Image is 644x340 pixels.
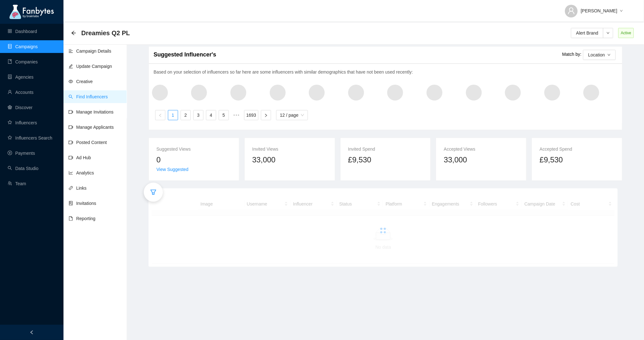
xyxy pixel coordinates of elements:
a: linkLinks [69,186,87,191]
a: usergroup-addTeam [8,181,26,186]
span: minus-circle [390,96,395,100]
div: Accepted Spend [540,146,614,153]
span: Location [588,51,605,58]
span: plus-circle [288,96,293,100]
a: video-cameraAd Hub [69,155,91,160]
a: userAccounts [8,90,34,95]
span: £9,530 [540,154,563,166]
span: plus-circle [170,96,175,100]
div: Page Size [276,110,308,120]
span: filter [150,189,156,195]
a: video-cameraManage Invitations [69,109,114,114]
button: Locationdown [583,50,616,60]
a: eyeCreative [69,79,93,84]
span: 33,000 [444,155,467,164]
span: left [30,330,34,335]
a: starInfluencers Search [8,135,52,141]
span: right [264,114,268,117]
button: [PERSON_NAME]down [560,3,628,13]
span: plus-circle [523,96,528,100]
a: appstoreDashboard [8,29,37,34]
span: minus-circle [233,96,238,100]
li: 4 [206,110,216,120]
span: arrow-left [71,30,76,36]
button: down [603,28,613,38]
span: plus-circle [445,96,449,100]
span: minus-circle [508,96,512,100]
a: 5 [219,110,229,120]
span: left [158,114,162,117]
a: pay-circlePayments [8,151,35,156]
li: 3 [193,110,203,120]
a: 4 [206,110,216,120]
span: plus-circle [563,96,567,100]
a: 2 [181,110,190,120]
li: Previous Page [155,110,165,120]
span: minus-circle [586,96,591,100]
span: minus-circle [155,96,159,100]
a: hddInvitations [69,201,96,206]
div: Invited Views [252,146,327,153]
button: right [261,110,271,120]
span: plus-circle [327,96,332,100]
a: radar-chartDiscover [8,105,32,110]
span: 0 [156,155,161,164]
a: align-leftCampaign Details [69,49,111,54]
span: minus-circle [429,96,434,100]
span: ••• [231,110,242,120]
span: minus-circle [469,96,473,100]
a: video-cameraManage Applicants [69,125,114,130]
a: databaseCampaigns [8,44,38,49]
span: plus-circle [209,96,214,100]
span: plus-circle [249,96,253,100]
span: plus-circle [367,96,371,100]
div: Invited Spend [348,146,423,153]
button: Alert Brand [571,28,603,38]
span: minus-circle [273,96,277,100]
li: 5 [219,110,229,120]
div: Accepted Views [444,146,519,153]
a: containerAgencies [8,75,34,80]
a: searchData Studio [8,166,38,171]
span: Dreamies Q2 PL [81,28,130,38]
span: down [603,31,613,35]
a: starInfluencers [8,120,37,125]
span: 12 / page [280,110,304,120]
a: 3 [194,110,203,120]
span: plus-circle [484,96,489,100]
a: 1 [168,110,178,120]
div: Back [71,30,76,36]
span: [PERSON_NAME] [581,7,617,14]
a: searchFind Influencers [69,94,108,99]
span: £9,530 [348,154,371,166]
a: video-cameraPosted Content [69,140,107,145]
p: Suggested Influencer's [149,50,221,58]
p: Match by: [562,50,581,59]
span: Alert Brand [576,29,598,36]
span: user [568,7,575,15]
a: editUpdate Campaign [69,64,112,69]
span: down [607,53,611,57]
span: minus-circle [547,96,552,100]
a: fileReporting [69,216,96,221]
li: Next Page [261,110,271,120]
span: plus-circle [602,96,606,100]
p: Based on your selection of influencers so far here are some influencers with similar demographics... [149,64,622,80]
a: 1693 [244,110,258,120]
span: minus-circle [351,96,355,100]
div: Suggested Views [156,146,231,153]
span: minus-circle [194,96,198,100]
li: 1 [168,110,178,120]
span: down [620,9,623,13]
a: bookCompanies [8,59,38,64]
span: minus-circle [312,96,316,100]
a: line-chartAnalytics [69,170,94,175]
li: 2 [181,110,191,120]
span: plus-circle [406,96,410,100]
span: 33,000 [252,155,276,164]
li: Next 5 Pages [231,110,242,120]
div: View Suggested [156,166,231,173]
li: 1693 [244,110,258,120]
span: Active [618,28,634,38]
button: left [155,110,165,120]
